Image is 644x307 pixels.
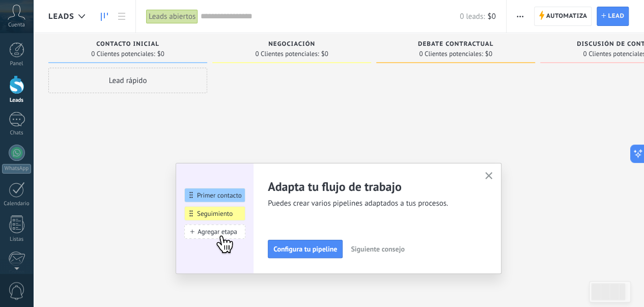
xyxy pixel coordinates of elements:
span: Contacto inicial [96,41,159,48]
span: $0 [157,51,164,57]
span: $0 [487,12,495,21]
div: Chats [2,130,32,136]
button: Más [513,7,527,26]
button: Configura tu pipeline [268,240,343,258]
a: Lead [597,7,629,26]
span: Leads [48,12,74,21]
div: Panel [2,61,32,67]
div: Listas [2,236,32,243]
span: Automatiza [546,7,587,25]
span: Debate contractual [418,41,493,48]
span: Cuenta [8,22,25,29]
div: WhatsApp [2,164,31,174]
div: Debate contractual [381,41,530,49]
span: 0 Clientes potenciales: [91,51,155,57]
div: Contacto inicial [53,41,202,49]
span: 0 Clientes potenciales: [419,51,483,57]
span: Configura tu pipeline [273,245,337,253]
span: Puedes crear varios pipelines adaptados a tus procesos. [268,199,472,209]
span: Lead [608,7,624,25]
span: 0 Clientes potenciales: [255,51,319,57]
span: $0 [485,51,492,57]
div: Calendario [2,201,32,207]
span: Siguiente consejo [351,245,404,253]
div: Lead rápido [48,68,207,93]
div: Leads [2,97,32,104]
a: Lista [113,7,130,26]
a: Automatiza [534,7,592,26]
h2: Adapta tu flujo de trabajo [268,179,472,194]
span: 0 leads: [460,12,485,21]
div: Leads abiertos [146,9,198,24]
a: Leads [96,7,113,26]
button: Siguiente consejo [346,241,409,257]
span: Negociación [268,41,315,48]
span: $0 [321,51,328,57]
div: Negociación [217,41,366,49]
